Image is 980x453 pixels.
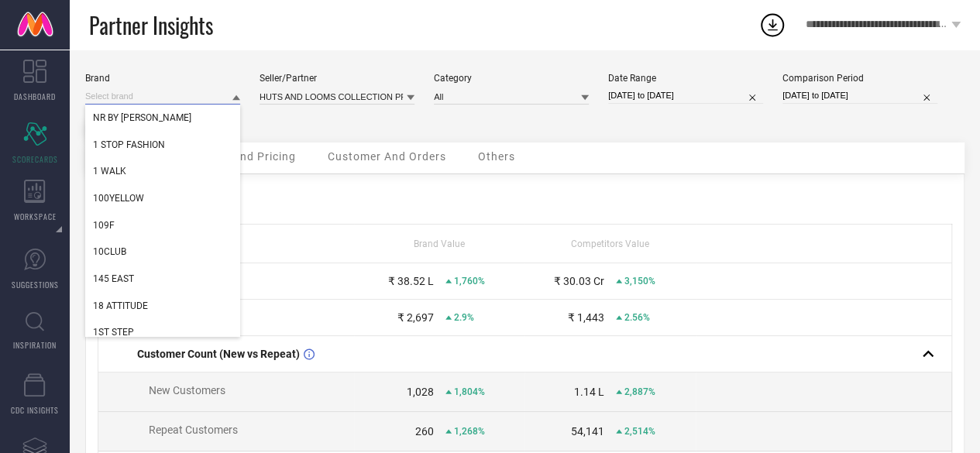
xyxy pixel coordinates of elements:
[93,166,126,177] span: 1 WALK
[454,312,474,323] span: 2.9%
[568,311,604,324] div: ₹ 1,443
[388,275,434,287] div: ₹ 38.52 L
[624,312,650,323] span: 2.56%
[624,276,655,287] span: 3,150%
[85,158,240,184] div: 1 WALK
[454,386,485,397] span: 1,804%
[93,327,134,338] span: 1ST STEP
[12,153,58,165] span: SCORECARDS
[93,220,115,231] span: 109F
[478,150,515,163] span: Others
[574,386,604,398] div: 1.14 L
[85,73,240,84] div: Brand
[415,425,434,438] div: 260
[12,279,59,290] span: SUGGESTIONS
[85,266,240,292] div: 145 EAST
[93,273,134,284] span: 145 EAST
[98,186,952,204] div: Metrics
[85,239,240,265] div: 10CLUB
[85,132,240,158] div: 1 STOP FASHION
[434,73,589,84] div: Category
[149,424,238,436] span: Repeat Customers
[782,73,937,84] div: Comparison Period
[328,150,446,163] span: Customer And Orders
[85,88,240,105] input: Select brand
[85,185,240,211] div: 100YELLOW
[624,386,655,397] span: 2,887%
[137,348,300,360] span: Customer Count (New vs Repeat)
[624,426,655,437] span: 2,514%
[571,239,649,249] span: Competitors Value
[554,275,604,287] div: ₹ 30.03 Cr
[782,88,937,104] input: Select comparison period
[407,386,434,398] div: 1,028
[93,300,148,311] span: 18 ATTITUDE
[89,9,213,41] span: Partner Insights
[14,211,57,222] span: WORKSPACE
[93,139,165,150] span: 1 STOP FASHION
[608,73,763,84] div: Date Range
[454,276,485,287] span: 1,760%
[414,239,465,249] span: Brand Value
[454,426,485,437] span: 1,268%
[85,293,240,319] div: 18 ATTITUDE
[608,88,763,104] input: Select date range
[11,404,59,416] span: CDC INSIGHTS
[93,193,144,204] span: 100YELLOW
[93,112,191,123] span: NR BY [PERSON_NAME]
[397,311,434,324] div: ₹ 2,697
[14,91,56,102] span: DASHBOARD
[13,339,57,351] span: INSPIRATION
[758,11,786,39] div: Open download list
[85,319,240,345] div: 1ST STEP
[85,105,240,131] div: NR BY NIDHI RATHI
[85,212,240,239] div: 109F
[571,425,604,438] div: 54,141
[93,246,126,257] span: 10CLUB
[260,73,414,84] div: Seller/Partner
[149,384,225,396] span: New Customers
